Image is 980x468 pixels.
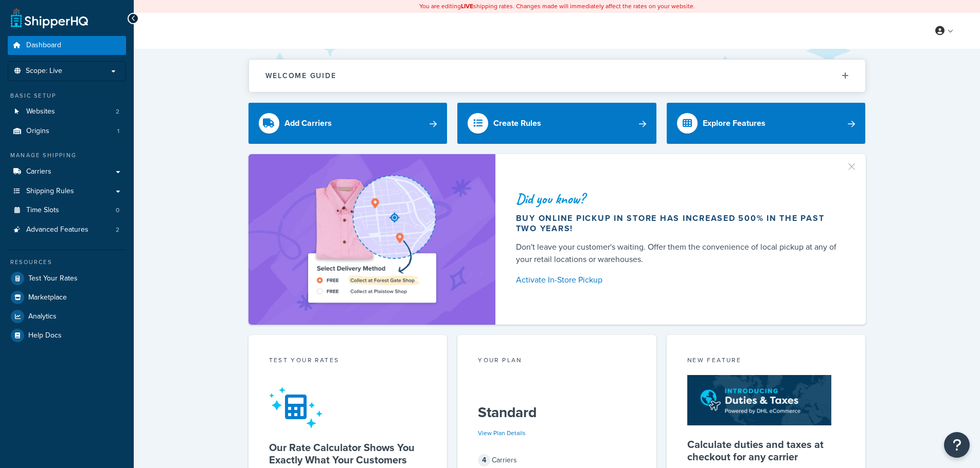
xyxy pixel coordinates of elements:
a: Carriers [8,162,126,181]
a: Explore Features [667,103,866,144]
button: Welcome Guide [249,60,865,92]
span: Websites [26,107,55,116]
span: Carriers [26,167,51,176]
b: LIVE [461,2,473,11]
a: Time Slots0 [8,201,126,220]
div: Test your rates [269,355,427,367]
a: Dashboard [8,36,126,55]
a: Websites2 [8,102,126,121]
div: Did you know? [516,192,841,206]
div: Your Plan [478,355,636,367]
a: Analytics [8,307,126,326]
div: Carriers [478,453,636,467]
a: Origins1 [8,122,126,141]
span: Advanced Features [26,226,88,234]
a: Create Rules [457,103,656,144]
span: Origins [26,127,49,136]
div: Manage Shipping [8,151,126,160]
li: Advanced Features [8,220,126,239]
a: Activate In-Store Pickup [516,273,841,287]
span: Analytics [28,312,57,321]
a: Add Carriers [248,103,448,144]
span: Scope: Live [26,67,62,76]
span: Dashboard [26,41,61,50]
span: Time Slots [26,206,59,215]
li: Websites [8,102,126,121]
div: Basic Setup [8,91,126,100]
span: 0 [116,206,119,215]
span: 2 [116,107,119,116]
span: 2 [116,226,119,234]
a: Shipping Rules [8,182,126,201]
div: Don't leave your customer's waiting. Offer them the convenience of local pickup at any of your re... [516,241,841,266]
span: 4 [478,454,490,466]
div: Explore Features [703,116,765,130]
button: Open Resource Center [944,432,970,458]
a: Advanced Features2 [8,220,126,239]
span: Shipping Rules [26,187,74,196]
span: Test Your Rates [28,274,78,283]
a: View Plan Details [478,428,526,438]
h2: Welcome Guide [265,72,336,80]
div: Create Rules [493,116,541,130]
li: Time Slots [8,201,126,220]
h5: Standard [478,404,636,421]
h5: Calculate duties and taxes at checkout for any carrier [687,438,845,463]
a: Help Docs [8,326,126,345]
div: Add Carriers [284,116,332,130]
li: Origins [8,122,126,141]
span: Help Docs [28,331,62,340]
span: 1 [117,127,119,136]
div: Buy online pickup in store has increased 500% in the past two years! [516,213,841,234]
img: ad-shirt-map-b0359fc47e01cab431d101c4b569394f6a03f54285957d908178d52f29eb9668.png [279,170,465,309]
div: New Feature [687,355,845,367]
span: Marketplace [28,293,67,302]
div: Resources [8,258,126,267]
a: Marketplace [8,288,126,307]
a: Test Your Rates [8,269,126,288]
